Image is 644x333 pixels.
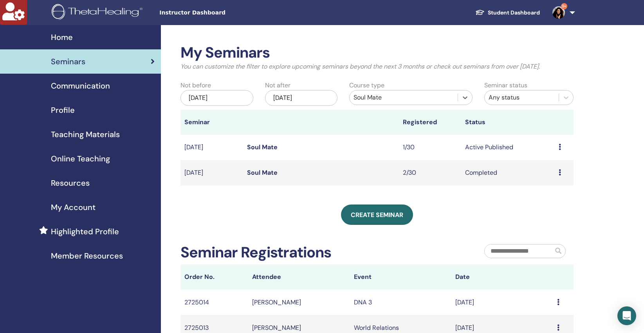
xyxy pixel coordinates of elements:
a: Student Dashboard [469,5,546,20]
td: Completed [461,160,555,186]
a: Soul Mate [247,143,278,151]
th: Registered [399,110,461,135]
span: My Account [51,201,96,213]
img: logo.png [52,4,145,22]
span: Online Teaching [51,153,110,165]
span: Home [51,31,73,43]
div: [DATE] [180,90,253,106]
label: Seminar status [484,81,527,90]
span: Profile [51,104,75,116]
img: graduation-cap-white.svg [475,9,485,16]
td: [DATE] [180,160,243,186]
td: Active Published [461,135,555,160]
th: Status [461,110,555,135]
h2: Seminar Registrations [180,244,331,262]
span: 9+ [561,3,567,9]
th: Seminar [180,110,243,135]
span: Seminars [51,56,85,67]
td: 1/30 [399,135,461,160]
span: Communication [51,80,110,92]
span: Resources [51,177,90,189]
img: default.jpg [552,6,565,19]
td: 2/30 [399,160,461,186]
span: Teaching Materials [51,128,120,140]
td: DNA 3 [350,290,452,315]
p: You can customize the filter to explore upcoming seminars beyond the next 3 months or check out s... [180,62,574,71]
td: [DATE] [451,290,553,315]
a: Create seminar [341,205,413,225]
div: Any status [489,93,555,102]
td: 2725014 [180,290,248,315]
td: [DATE] [180,135,243,160]
th: Event [350,264,452,290]
span: Instructor Dashboard [159,9,277,17]
label: Course type [349,81,384,90]
th: Order No. [180,264,248,290]
span: Create seminar [351,211,403,219]
th: Attendee [248,264,350,290]
span: Highlighted Profile [51,226,119,237]
label: Not after [265,81,290,90]
td: [PERSON_NAME] [248,290,350,315]
div: Open Intercom Messenger [617,306,636,325]
a: Soul Mate [247,168,278,177]
h2: My Seminars [180,44,574,62]
div: Soul Mate [354,93,454,102]
label: Not before [180,81,211,90]
div: [DATE] [265,90,337,106]
th: Date [451,264,553,290]
span: Member Resources [51,250,123,262]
